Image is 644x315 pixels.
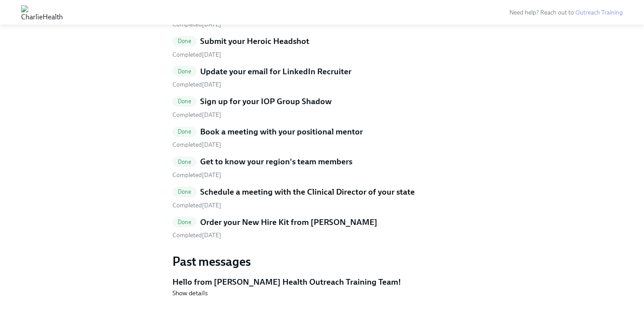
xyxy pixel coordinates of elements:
h3: Past messages [172,253,472,269]
span: Need help? Reach out to [509,9,623,16]
a: DoneSign up for your IOP Group Shadow Completed[DATE] [172,96,472,119]
span: Done [172,98,197,105]
span: Tuesday, October 7th 2025, 5:03 pm [172,232,221,239]
span: Wednesday, October 8th 2025, 10:04 am [172,81,221,88]
span: Done [172,128,197,135]
span: Done [172,159,197,165]
a: DoneSubmit your Heroic Headshot Completed[DATE] [172,36,472,59]
span: Tuesday, October 7th 2025, 5:02 pm [172,51,221,58]
a: DoneUpdate your email for LinkedIn Recruiter Completed[DATE] [172,66,472,89]
span: Wednesday, October 8th 2025, 9:49 am [172,141,221,148]
span: Done [172,219,197,225]
button: Show details [172,289,208,297]
h5: Get to know your region's team members [200,156,352,167]
span: Done [172,38,197,44]
span: Wednesday, October 8th 2025, 10:04 am [172,202,221,209]
h5: Sign up for your IOP Group Shadow [200,96,332,107]
h5: Hello from [PERSON_NAME] Health Outreach Training Team! [172,276,472,288]
a: DoneBook a meeting with your positional mentor Completed[DATE] [172,126,472,149]
a: DoneOrder your New Hire Kit from [PERSON_NAME] Completed[DATE] [172,217,472,240]
a: Outreach Training [575,9,623,16]
h5: Submit your Heroic Headshot [200,36,309,47]
h5: Book a meeting with your positional mentor [200,126,363,138]
span: Wednesday, October 8th 2025, 9:55 am [172,171,221,179]
span: Done [172,68,197,75]
span: Tuesday, October 7th 2025, 5:02 pm [172,111,221,119]
h5: Order your New Hire Kit from [PERSON_NAME] [200,217,377,228]
span: Done [172,188,197,195]
a: DoneSchedule a meeting with the Clinical Director of your state Completed[DATE] [172,186,472,210]
a: DoneGet to know your region's team members Completed[DATE] [172,156,472,179]
h5: Schedule a meeting with the Clinical Director of your state [200,186,415,198]
h5: Update your email for LinkedIn Recruiter [200,66,351,77]
img: CharlieHealth [21,5,63,19]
